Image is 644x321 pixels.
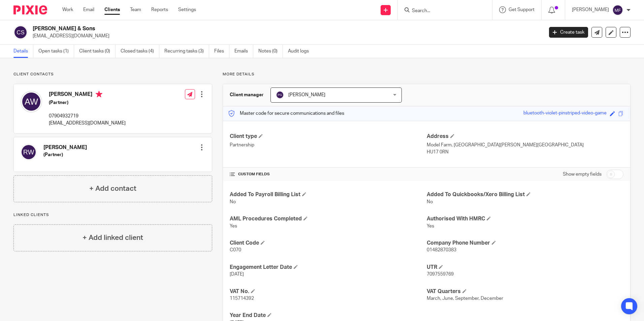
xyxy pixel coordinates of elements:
span: [PERSON_NAME] [288,93,325,97]
p: [PERSON_NAME] [572,6,609,13]
span: No [427,200,433,204]
p: Model Farm, [GEOGRAPHIC_DATA][PERSON_NAME][GEOGRAPHIC_DATA] [427,142,623,148]
span: March, June, September, December [427,296,503,301]
span: [DATE] [230,272,244,277]
span: Get Support [509,7,535,12]
img: svg%3E [276,91,284,99]
a: Emails [234,45,253,58]
img: svg%3E [612,5,623,15]
a: Open tasks (1) [38,45,74,58]
h4: + Add contact [89,183,136,194]
a: Reports [151,6,168,13]
h4: Company Phone Number [427,240,623,247]
h4: AML Procedures Completed [230,215,426,222]
h2: [PERSON_NAME] & Sons [33,25,438,32]
img: Pixie [13,5,47,14]
h5: (Partner) [43,151,87,158]
a: Create task [549,27,588,38]
p: HU17 0RN [427,149,623,155]
h4: Authorised With HMRC [427,215,623,222]
div: bluetooth-violet-pinstriped-video-game [523,110,607,117]
p: [EMAIL_ADDRESS][DOMAIN_NAME] [49,120,126,127]
p: More details [223,72,631,77]
input: Search [411,8,472,14]
p: Master code for secure communications and files [228,110,344,117]
a: Team [130,6,141,13]
span: 7097559769 [427,272,454,277]
h4: VAT No. [230,288,426,295]
a: Settings [178,6,196,13]
p: Partnership [230,142,426,148]
img: svg%3E [21,91,42,112]
label: Show empty fields [563,171,602,178]
h3: Client manager [230,92,264,98]
a: Details [13,45,33,58]
span: C070 [230,248,241,252]
a: Files [214,45,229,58]
h4: Engagement Letter Date [230,264,426,271]
h4: Added To Payroll Billing List [230,191,426,198]
h4: Client Code [230,240,426,247]
a: Clients [104,6,120,13]
h4: Client type [230,133,426,140]
h4: + Add linked client [83,233,143,243]
span: Yes [230,224,237,228]
h4: Address [427,133,623,140]
i: Primary [96,91,102,98]
a: Notes (0) [258,45,283,58]
h4: CUSTOM FIELDS [230,172,426,177]
h4: VAT Quarters [427,288,623,295]
span: 115714392 [230,296,254,301]
span: No [230,200,236,204]
a: Closed tasks (4) [121,45,159,58]
img: svg%3E [21,144,37,160]
h4: [PERSON_NAME] [49,91,126,99]
h4: [PERSON_NAME] [43,144,87,151]
h5: (Partner) [49,99,126,106]
p: [EMAIL_ADDRESS][DOMAIN_NAME] [33,33,539,39]
p: Client contacts [13,72,212,77]
a: Audit logs [288,45,314,58]
a: Work [62,6,73,13]
a: Recurring tasks (3) [164,45,209,58]
img: svg%3E [13,25,28,39]
span: Yes [427,224,434,228]
p: 07904932719 [49,113,126,119]
a: Client tasks (0) [79,45,116,58]
h4: Added To Quickbooks/Xero Billing List [427,191,623,198]
span: 01482870383 [427,248,456,252]
h4: Year End Date [230,312,426,319]
h4: UTR [427,264,623,271]
p: Linked clients [13,212,212,218]
a: Email [83,6,94,13]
